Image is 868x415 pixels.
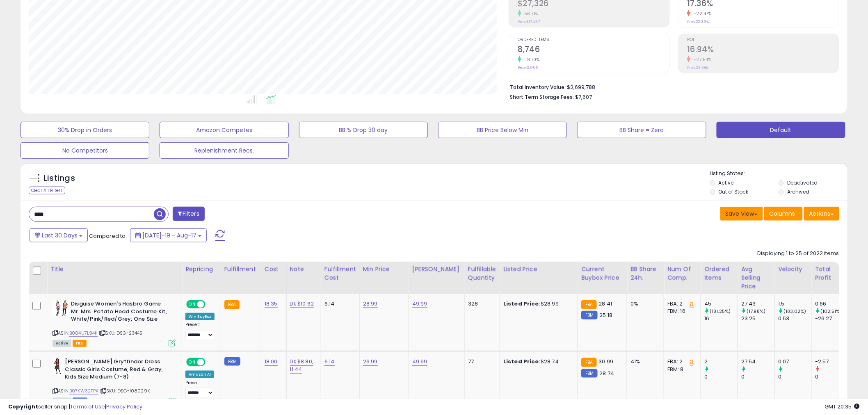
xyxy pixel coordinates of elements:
span: Compared to: [89,232,127,240]
div: ASIN: [53,300,176,346]
small: Prev: 3,999 [518,65,539,70]
div: FBA: 2 [667,358,694,365]
div: 0 [741,373,774,381]
div: Clear All Filters [29,187,65,194]
div: Fulfillment [224,265,258,274]
span: Columns [770,210,795,218]
button: Default [717,122,845,138]
div: 0% [630,300,658,308]
span: 2025-09-17 20:35 GMT [825,403,860,410]
small: FBA [581,358,596,367]
div: Amazon AI [185,371,214,378]
small: FBM [581,369,597,378]
span: OFF [204,301,217,308]
div: Preset: [185,380,215,399]
span: ROI [687,38,839,42]
span: Ordered Items [518,38,669,42]
div: Repricing [185,265,217,274]
div: Current Buybox Price [581,265,624,282]
div: Avg Selling Price [741,265,771,291]
div: $28.99 [503,300,571,308]
div: Min Price [363,265,405,274]
button: BB % Drop 30 day [299,122,428,138]
a: Privacy Policy [106,403,142,410]
a: 49.99 [412,358,427,366]
div: seller snap | | [8,403,142,411]
div: $28.74 [503,358,571,365]
button: Last 30 Days [30,228,88,242]
button: [DATE]-19 - Aug-17 [130,228,207,242]
button: Save View [720,207,763,221]
b: [PERSON_NAME] Gryffindor Dress Classic Girls Costume, Red & Gray, Kids Size Medium (7-8) [65,358,164,383]
h2: 8,746 [518,45,669,56]
div: 27.43 [741,300,774,308]
label: Archived [787,188,809,195]
div: Win BuyBox [185,313,215,320]
small: (102.51%) [820,308,842,315]
div: -26.27 [815,315,848,322]
a: DI; $8.80, 11.44 [290,358,314,373]
div: 27.54 [741,358,774,365]
small: -27.54% [691,57,712,63]
div: Displaying 1 to 25 of 2022 items [758,250,839,258]
div: Cost [265,265,283,274]
div: 45 [704,300,738,308]
div: 2 [704,358,738,365]
b: Total Inventory Value: [510,84,566,91]
small: FBA [224,300,240,309]
div: 0 [778,373,811,381]
a: B07KW32FPX [69,388,98,394]
button: Replenishment Recs. [160,142,288,159]
div: FBA: 2 [667,300,694,308]
strong: Copyright [8,403,38,410]
button: Filters [173,207,205,221]
b: Listed Price: [503,300,541,308]
div: Num of Comp. [667,265,697,282]
b: Short Term Storage Fees: [510,93,574,100]
small: (183.02%) [783,308,806,315]
button: Actions [804,207,839,221]
small: 118.70% [521,57,540,63]
a: 28.99 [363,300,378,308]
small: FBA [581,300,596,309]
div: FBM: 16 [667,308,694,315]
div: 41% [630,358,658,365]
button: No Competitors [21,142,149,159]
small: 56.71% [521,11,538,17]
p: Listing States: [710,170,847,178]
div: 77 [468,358,493,365]
small: FBM [224,357,240,366]
li: $2,699,788 [510,82,833,91]
div: 328 [468,300,493,308]
div: 0.53 [778,315,811,322]
div: Velocity [778,265,808,274]
a: 18.00 [265,358,278,366]
div: Listed Price [503,265,574,274]
b: Disguise Women's Hasbro Game Mr. Mrs. Potato Head Costume Kit, White/Pink/Red/Grey, One Size [71,300,171,325]
div: 23.25 [741,315,774,322]
small: -22.47% [691,11,712,17]
span: 28.41 [599,300,612,308]
span: $7,607 [575,93,592,101]
span: [DATE]-19 - Aug-17 [142,231,196,239]
label: Deactivated [787,179,818,186]
h5: Listings [43,173,75,184]
a: 49.99 [412,300,427,308]
div: Ordered Items [704,265,734,282]
div: Preset: [185,322,215,340]
div: BB Share 24h. [630,265,660,282]
span: ON [187,301,197,308]
div: Total Profit [815,265,845,282]
div: [PERSON_NAME] [412,265,461,274]
div: 0 [704,373,738,381]
span: | SKU: DSG-108029K [100,388,150,394]
span: ON [187,359,197,366]
div: 6.14 [324,300,353,308]
a: B004U7L94K [69,330,98,337]
div: 0 [815,373,848,381]
div: 0.66 [815,300,848,308]
span: Last 30 Days [42,231,78,239]
span: 30.99 [599,358,614,365]
a: DI; $10.62 [290,300,314,308]
span: 28.74 [600,369,614,377]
